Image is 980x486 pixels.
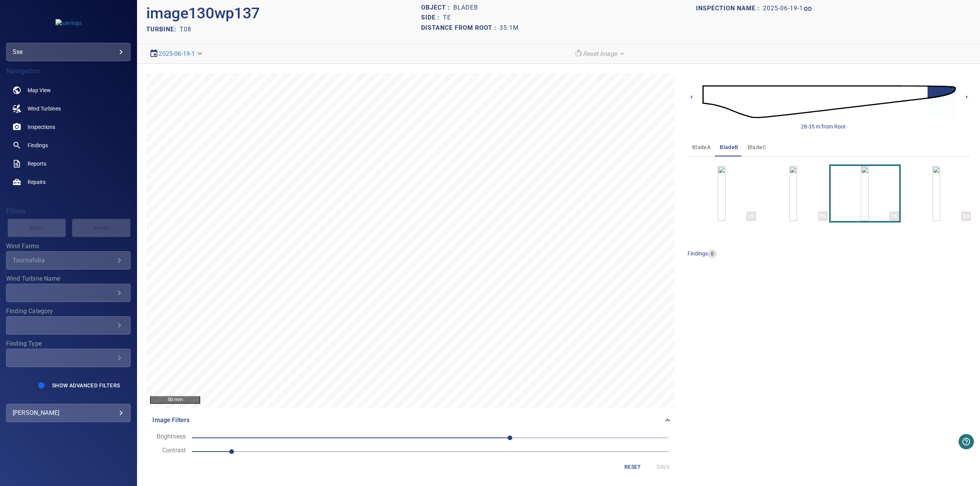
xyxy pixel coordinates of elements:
h1: Object : [421,4,453,11]
button: Reset [621,460,645,474]
span: bladeB [720,143,738,152]
span: bladeC [748,143,766,152]
a: findings noActive [6,136,131,154]
a: windturbines noActive [6,99,131,118]
button: TE [831,166,899,221]
div: Wind Farms [6,251,131,270]
a: 2025-06-19-1 [158,50,195,57]
a: inspections noActive [6,118,131,136]
span: Inspections [28,123,55,131]
a: SS [933,166,940,221]
span: Repairs [28,178,46,186]
a: map noActive [6,81,131,99]
h2: TURBINE: [146,26,180,33]
label: Wind Turbine Name [6,276,131,282]
h1: 35.1m [500,24,519,32]
label: Wind Farms [6,243,131,249]
button: LE [688,166,756,221]
img: d [702,71,956,132]
a: PS [789,166,797,221]
div: sse [13,46,124,58]
h1: Side : [421,14,443,21]
a: LE [718,166,725,221]
button: SS [902,166,971,221]
span: Show Advanced Filters [52,382,120,388]
span: bladeA [692,143,710,152]
div: 28-35 m from Root [801,123,846,130]
span: Map View [28,86,51,94]
h2: image130wp137 [146,4,260,23]
div: Tournafulla [13,257,115,264]
h4: Filters [6,207,131,215]
span: Reports [28,160,46,167]
button: PS [759,166,828,221]
h1: TE [443,14,451,21]
h4: Navigation [6,67,131,75]
em: Reset Image [583,50,617,57]
span: Reset [624,462,642,472]
div: sse [6,43,131,61]
div: Finding Category [6,316,131,335]
span: Wind Turbines [28,105,61,112]
label: Finding Category [6,308,131,314]
div: Image Filters [146,411,678,429]
a: 2025-06-19-1 [763,4,812,13]
div: TE [890,211,899,221]
a: reports noActive [6,154,131,173]
div: Wind Turbine Name [6,284,131,302]
h1: 2025-06-19-1 [763,5,803,12]
div: 2025-06-19-1 [146,47,207,60]
img: sse-logo [56,19,82,27]
div: Reset Image [571,47,629,60]
a: repairs noActive [6,173,131,191]
div: Finding Type [6,349,131,367]
span: 0 [708,250,717,258]
span: Image Filters [152,416,663,425]
span: Findings [28,141,48,149]
a: TE [861,166,869,221]
div: [PERSON_NAME] [13,407,124,419]
h1: Distance from root : [421,24,500,32]
div: SS [961,211,971,221]
div: LE [746,211,756,221]
button: Show Advanced Filters [47,379,124,392]
div: PS [818,211,828,221]
label: Contrast [146,447,186,453]
label: Brightness [146,434,186,440]
label: Finding Type [6,341,131,347]
span: findings [688,250,708,257]
h1: bladeB [453,4,478,11]
h1: Inspection name : [696,5,763,12]
h2: T08 [180,26,191,33]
